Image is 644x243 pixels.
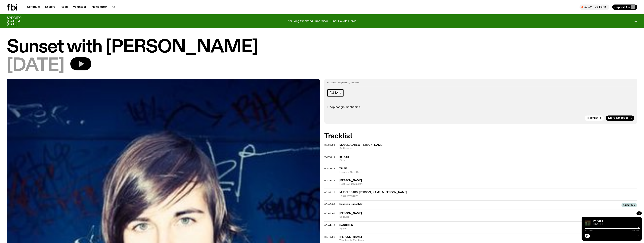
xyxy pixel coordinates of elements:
span: Sandrien Guest Mix [339,202,619,206]
span: [DATE] [341,81,349,84]
span: That's My Story [339,194,637,198]
span: The Past Is The Pasty [339,239,637,242]
span: 2:00:00 [585,230,592,232]
span: Musclecars, [PERSON_NAME] & [PERSON_NAME] [339,191,407,194]
span: Guest Mix [621,203,637,207]
span: 00:43:30 [324,203,335,206]
span: Support Us [614,5,630,9]
a: Read [58,5,70,10]
span: [DATE] [7,57,64,74]
span: [DATE] [593,223,639,226]
span: Musclecars & [PERSON_NAME] [339,144,383,146]
h2: Tracklist [324,133,637,140]
span: Aired on [330,81,341,84]
button: On AirUp For It [580,5,609,10]
span: 00:09:43 [324,155,335,158]
a: More Episodes [606,115,634,121]
h3: SYDCITY: [DATE] & [DATE] [7,17,31,26]
span: 00:00:00 [324,143,335,146]
p: fbi Long Weekend Fundraiser - Final Tickets Here! [288,20,356,23]
span: 00:32:25 [324,191,335,194]
button: Support Us [612,5,637,10]
span: [PERSON_NAME] [339,179,362,182]
img: A greeny-grainy film photo of Bela, John and Bindi at night. They are standing in a backyard on g... [585,220,591,226]
button: 00:44:10 [324,224,335,226]
button: 00:14:33 [324,168,335,170]
span: 00:14:33 [324,167,335,170]
button: 00:43:46 [324,212,335,214]
button: 00:49:01 [324,236,335,238]
button: 00:32:25 [324,191,335,193]
span: [PERSON_NAME] [339,212,362,215]
p: Deep boogie mechanics. [327,106,634,109]
span: effgee [339,155,349,158]
span: Livin in a New Day [339,171,637,174]
a: Phrygia [593,220,603,223]
span: 00:44:10 [324,224,335,227]
button: 00:00:00 [324,144,335,146]
span: 00:43:46 [324,212,335,215]
button: 00:43:30 [324,203,335,205]
span: Sandrien [339,224,353,226]
span: Tracklist [587,117,598,119]
a: DJ Mix [327,89,344,97]
span: Be Honest [339,147,637,150]
h1: Sunset with [PERSON_NAME] [7,39,637,56]
span: 00:49:01 [324,235,335,238]
span: Solitude [339,215,637,219]
a: Volunteer [71,5,89,10]
button: Tracklist [585,115,604,121]
span: I Get So High (part 1) [339,182,637,186]
span: 00:22:29 [324,179,335,182]
a: Newsletter [89,5,109,10]
span: Palmy [339,227,637,231]
span: [PERSON_NAME] [339,236,362,238]
span: DJ Mix [330,91,341,95]
span: More Episodes [608,117,629,119]
span: Birds [339,159,637,162]
span: , 6:00pm [349,81,359,84]
button: 00:22:29 [324,180,335,182]
span: 2:00:00 [631,230,639,232]
a: Explore [43,5,58,10]
span: Tribe [339,167,347,170]
button: 00:09:43 [324,156,335,158]
a: Schedule [25,5,42,10]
